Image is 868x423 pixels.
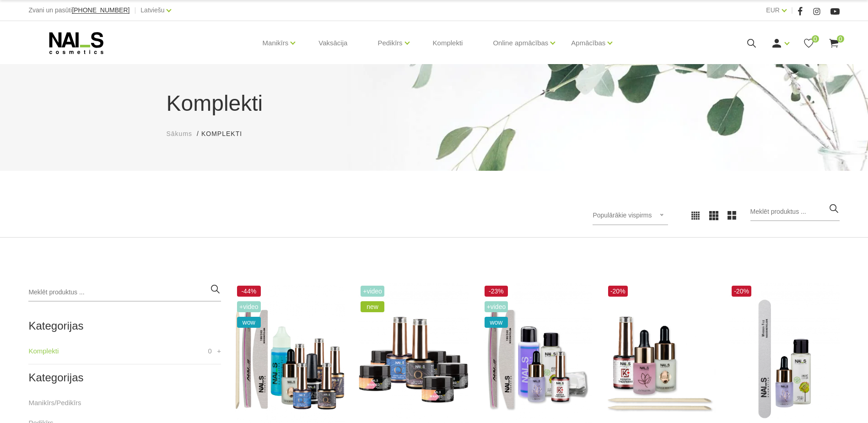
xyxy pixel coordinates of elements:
a: Komplekti [426,21,470,65]
li: Komplekti [201,129,251,139]
a: Online apmācības [493,25,548,61]
a: EUR [766,5,780,16]
span: 0 [208,346,212,357]
a: Komplekti [28,346,59,357]
a: 0 [828,38,840,49]
span: +Video [237,301,261,312]
span: wow [237,317,261,328]
h2: Kategorijas [28,320,221,332]
span: +Video [361,286,384,297]
a: [PHONE_NUMBER] [72,7,129,14]
a: Pedikīrs [377,25,402,61]
span: 0 [812,35,819,43]
a: Sākums [167,129,193,139]
span: Sākums [167,130,193,137]
span: -20% [732,286,751,297]
h2: Kategorijas [28,372,221,384]
input: Meklēt produktus ... [750,203,840,221]
a: Latviešu [140,5,164,16]
span: -20% [608,286,628,297]
span: +Video [485,301,508,312]
a: Vaksācija [311,21,355,65]
span: | [791,5,793,16]
input: Meklēt produktus ... [28,283,221,302]
a: + [217,346,221,357]
span: Populārākie vispirms [593,211,652,219]
span: wow [485,317,508,328]
a: Manikīrs [263,25,289,61]
div: Zvani un pasūti [28,5,129,16]
span: -23% [485,286,508,297]
span: new [361,301,384,312]
span: -44% [237,286,261,297]
a: 0 [803,38,814,49]
span: | [134,5,136,16]
a: Apmācības [571,25,605,61]
a: Manikīrs/Pedikīrs [28,397,81,408]
span: 0 [837,35,844,43]
h1: Komplekti [167,87,702,120]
